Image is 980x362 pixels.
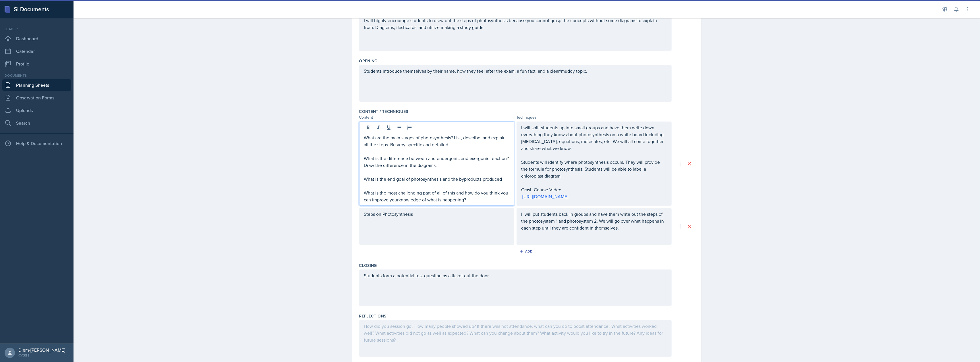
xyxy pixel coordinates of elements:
[2,105,71,116] a: Uploads
[364,176,509,182] p: What is the end goal of photosynthesis and the byproducts produced
[517,247,536,256] button: Add
[2,26,71,32] div: Leader
[364,189,509,203] p: What is the most challenging part of all of this and how do you think you can improve yourknowled...
[521,159,667,179] p: Students will identify where photosynthesis occurs. They will provide the formula for photosynthe...
[521,124,667,152] p: I will split students up into small groups and have them write down everything they know about ph...
[364,134,509,148] p: What are the main stages of photosynthesis? List, describe, and explain all the steps. Be very sp...
[364,211,509,217] p: Steps on Photosynthesis
[2,92,71,103] a: Observation Forms
[521,249,533,254] div: Add
[523,193,569,200] a: [URL][DOMAIN_NAME]
[359,58,378,64] label: Opening
[18,347,65,353] div: Diem-[PERSON_NAME]
[364,155,509,169] p: What is the difference between and endergonic and exergonic reaction? Draw the difference in the ...
[2,33,71,44] a: Dashboard
[2,58,71,70] a: Profile
[2,79,71,91] a: Planning Sheets
[2,73,71,78] div: Documents
[521,186,667,193] p: Crash Course Video:
[2,45,71,57] a: Calendar
[18,353,65,359] div: GCSU
[2,117,71,129] a: Search
[517,114,672,120] div: Techniques
[359,313,386,319] label: Reflections
[521,211,667,231] p: I will put students back in groups and have them write out the steps of the photosystem 1 and pho...
[364,68,667,74] p: Students introduce themselves by their name, how they feel after the exam, a fun fact, and a clea...
[364,17,667,31] p: I will highly encourage students to draw out the steps of photosynthesis because you cannot grasp...
[359,109,408,114] label: Content / Techniques
[364,272,667,279] p: Students form a potential test question as a ticket out the door.
[2,138,71,149] div: Help & Documentation
[359,114,514,120] div: Content
[359,263,377,268] label: Closing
